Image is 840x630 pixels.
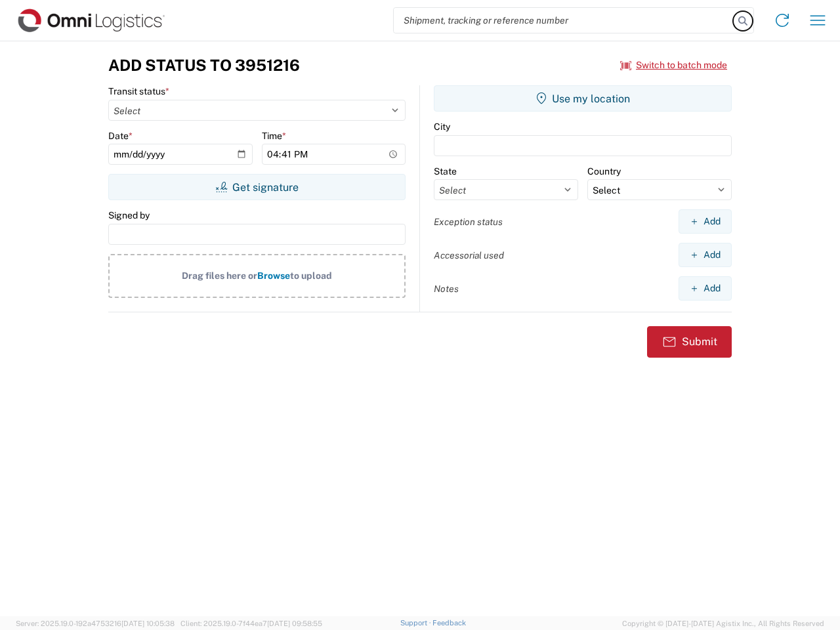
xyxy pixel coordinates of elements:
[108,85,169,97] label: Transit status
[622,618,824,629] span: Copyright © [DATE]-[DATE] Agistix Inc., All Rights Reserved
[432,619,466,627] a: Feedback
[182,270,257,281] span: Drag files here or
[679,276,732,301] button: Add
[647,326,732,358] button: Submit
[679,209,732,234] button: Add
[290,270,332,281] span: to upload
[434,85,732,112] button: Use my location
[108,209,150,221] label: Signed by
[108,130,133,142] label: Date
[620,54,727,76] button: Switch to batch mode
[394,8,734,33] input: Shipment, tracking or reference number
[108,56,300,75] h3: Add Status to 3951216
[257,270,290,281] span: Browse
[434,249,504,261] label: Accessorial used
[434,165,457,177] label: State
[16,619,175,627] span: Server: 2025.19.0-192a4753216
[587,165,621,177] label: Country
[180,619,322,627] span: Client: 2025.19.0-7f44ea7
[262,130,286,142] label: Time
[108,174,406,200] button: Get signature
[434,216,503,228] label: Exception status
[121,619,175,627] span: [DATE] 10:05:38
[434,283,459,295] label: Notes
[400,619,433,627] a: Support
[267,619,322,627] span: [DATE] 09:58:55
[679,243,732,267] button: Add
[434,121,450,133] label: City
